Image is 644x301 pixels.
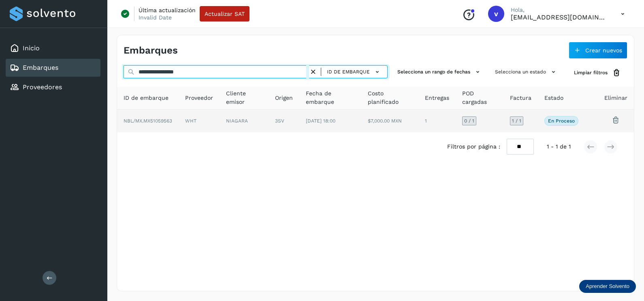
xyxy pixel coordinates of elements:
span: NBL/MX.MX51059563 [124,118,172,124]
span: [DATE] 18:00 [306,118,335,124]
span: Entregas [425,94,449,102]
td: WHT [179,110,220,132]
span: 1 / 1 [512,118,521,123]
p: Última actualización [139,6,196,14]
span: Estado [544,94,563,102]
span: 1 - 1 de 1 [547,142,571,151]
td: $7,000.00 MXN [361,110,418,132]
td: 3SV [269,110,299,132]
p: Hola, [511,6,608,13]
button: ID de embarque [324,66,384,78]
span: Costo planificado [368,89,412,106]
button: Crear nuevos [569,42,627,59]
span: Eliminar [604,94,627,102]
div: Proveedores [6,78,100,96]
span: Origen [275,94,293,102]
button: Selecciona un rango de fechas [394,65,485,79]
div: Aprender Solvento [579,280,636,293]
p: vaymartinez@niagarawater.com [511,13,608,21]
div: Inicio [6,39,100,57]
span: 0 / 1 [464,118,474,123]
p: Invalid Date [139,14,172,21]
span: Actualizar SAT [205,11,245,17]
span: ID de embarque [124,94,168,102]
span: Factura [510,94,531,102]
span: Cliente emisor [226,89,262,106]
a: Inicio [23,44,40,52]
span: ID de embarque [327,68,370,75]
td: NIAGARA [220,110,269,132]
p: En proceso [548,118,575,124]
button: Selecciona un estado [492,65,561,79]
p: Aprender Solvento [586,283,629,290]
span: POD cargadas [462,89,497,106]
a: Embarques [23,64,58,71]
td: 1 [418,110,456,132]
button: Actualizar SAT [200,6,249,21]
span: Fecha de embarque [306,89,355,106]
a: Proveedores [23,83,62,91]
span: Limpiar filtros [574,69,608,76]
div: Embarques [6,59,100,77]
button: Limpiar filtros [567,65,627,80]
h4: Embarques [124,45,178,56]
span: Crear nuevos [585,47,622,53]
span: Filtros por página : [447,142,500,151]
span: Proveedor [185,94,213,102]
